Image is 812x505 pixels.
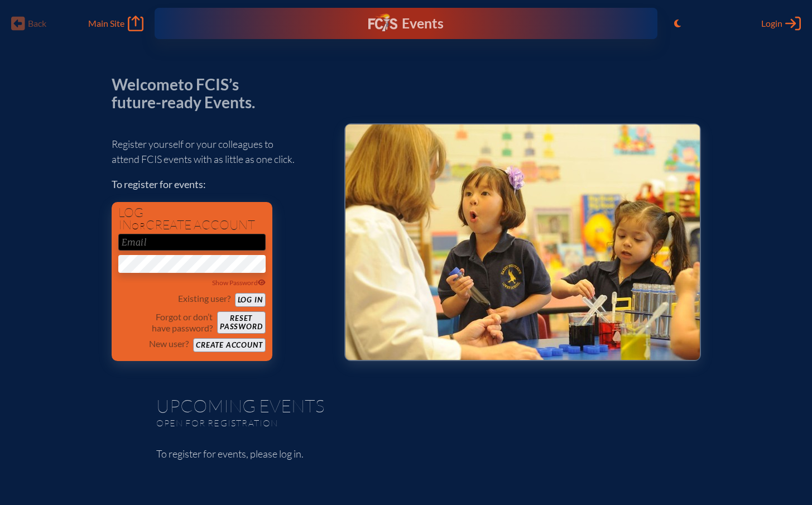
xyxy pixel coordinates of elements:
[118,311,213,334] p: Forgot or don’t have password?
[156,446,656,461] p: To register for events, please log in.
[112,137,326,167] p: Register yourself or your colleagues to attend FCIS events with as little as one click.
[156,417,451,429] p: Open for registration
[118,206,266,232] h1: Log in create account
[112,76,268,111] p: Welcome to FCIS’s future-ready Events.
[212,278,266,287] span: Show Password
[235,293,266,307] button: Log in
[118,234,266,251] input: Email
[88,18,124,29] span: Main Site
[149,338,189,349] p: New user?
[217,311,265,334] button: Resetpassword
[193,338,265,352] button: Create account
[178,293,230,304] p: Existing user?
[298,13,514,33] div: FCIS Events — Future ready
[761,18,782,29] span: Login
[88,16,143,31] a: Main Site
[132,220,146,232] span: or
[112,177,326,192] p: To register for events:
[345,124,700,360] img: Events
[156,397,656,415] h1: Upcoming Events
